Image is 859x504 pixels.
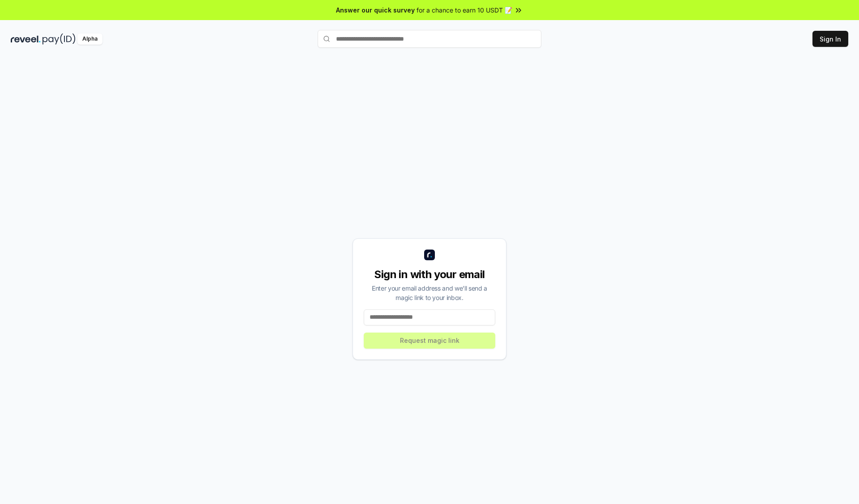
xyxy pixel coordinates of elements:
button: Sign In [812,31,848,47]
div: Sign in with your email [364,267,495,282]
img: reveel_dark [11,33,41,45]
div: Enter your email address and we’ll send a magic link to your inbox. [364,283,495,302]
span: for a chance to earn 10 USDT 📝 [417,5,512,15]
img: pay_id [43,33,76,45]
span: Answer our quick survey [336,5,415,15]
div: Alpha [77,33,102,45]
img: logo_small [424,250,435,260]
